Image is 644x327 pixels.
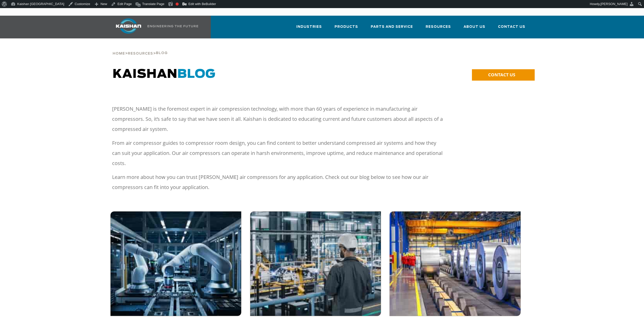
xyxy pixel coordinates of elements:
a: Parts and Service [371,20,413,37]
a: Resources [128,51,153,56]
span: Industries [296,24,322,30]
span: BLOG [177,68,216,80]
div: > > [113,38,168,58]
a: Home [113,51,125,56]
span: Resources [426,24,451,30]
a: Kaishan USA [110,16,199,38]
img: Engineering the future [148,25,198,27]
span: Home [113,52,125,55]
span: Resources [128,52,153,55]
span: About Us [464,24,485,30]
span: [PERSON_NAME] [600,2,628,6]
img: Automation systems [111,212,241,316]
img: kaishan logo [110,18,148,34]
img: The steel industry needs centrifugals [390,212,521,316]
a: Industries [296,20,322,37]
a: About Us [464,20,485,37]
span: CONTACT US [488,72,515,78]
a: Contact Us [498,20,525,37]
span: Blog [156,52,168,55]
h1: Kaishan [113,67,425,81]
a: Products [335,20,358,37]
span: Contact Us [498,24,525,30]
p: [PERSON_NAME] is the foremost expert in air compression technology, with more than 60 years of ex... [112,104,443,134]
span: Parts and Service [371,24,413,30]
p: From air compressor guides to compressor room design, you can find content to better understand c... [112,138,443,168]
p: Learn more about how you can trust [PERSON_NAME] air compressors for any application. Check out o... [112,172,443,192]
span: Products [335,24,358,30]
a: Resources [426,20,451,37]
a: CONTACT US [472,69,535,81]
div: Focus keyphrase not set [176,3,179,6]
img: Automotive downtime [250,212,381,316]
